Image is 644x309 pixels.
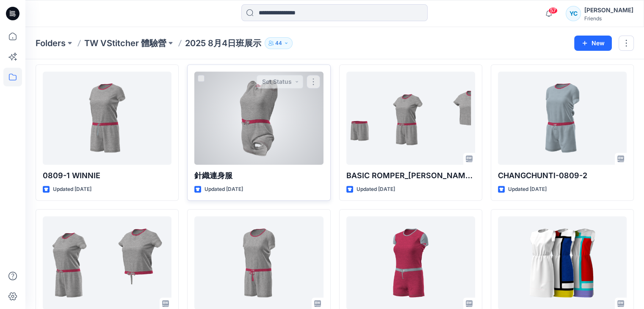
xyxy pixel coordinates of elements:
[185,37,261,49] p: 2025 8月4日班展示
[265,37,293,49] button: 44
[574,36,612,51] button: New
[346,72,475,165] a: BASIC ROMPER_許雯雅_250809
[584,5,633,15] div: [PERSON_NAME]
[194,170,323,182] p: 針織連身服
[275,39,282,48] p: 44
[194,72,323,165] a: 針織連身服
[36,37,66,49] a: Folders
[584,15,633,22] div: Friends
[43,72,171,165] a: 0809-1 WINNIE
[498,72,627,165] a: CHANGCHUNTI-0809-2
[357,185,395,194] p: Updated [DATE]
[508,185,547,194] p: Updated [DATE]
[205,185,243,194] p: Updated [DATE]
[566,6,581,21] div: YC
[498,170,627,182] p: CHANGCHUNTI-0809-2
[43,170,171,182] p: 0809-1 WINNIE
[346,170,475,182] p: BASIC ROMPER_[PERSON_NAME]_250809
[84,37,166,49] a: TW VStitcher 體驗營
[548,7,558,14] span: 57
[53,185,91,194] p: Updated [DATE]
